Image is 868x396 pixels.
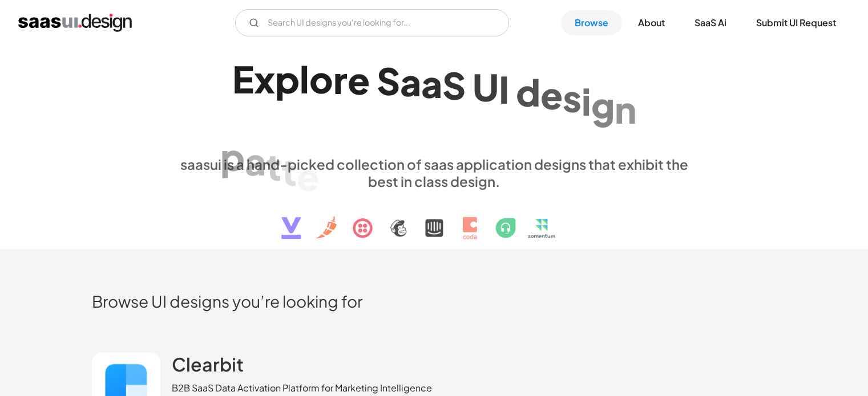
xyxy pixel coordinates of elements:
[281,149,297,193] div: t
[172,156,697,190] div: saasui is a hand-picked collection of saas application designs that exhibit the best in class des...
[245,139,266,183] div: a
[499,67,509,111] div: I
[261,190,607,249] img: text, icon, saas logo
[591,83,615,126] div: g
[92,291,777,311] h2: Browse UI designs you’re looking for
[266,144,281,188] div: t
[681,10,740,35] a: SaaS Ai
[235,9,509,36] form: Email Form
[172,353,244,375] h2: Clearbit
[232,57,254,101] div: E
[563,76,582,120] div: s
[18,14,132,32] a: home
[275,57,300,101] div: p
[421,61,442,105] div: a
[561,10,622,35] a: Browse
[297,154,319,198] div: e
[254,57,275,101] div: x
[742,10,850,35] a: Submit UI Request
[172,353,244,381] a: Clearbit
[300,57,309,101] div: l
[172,57,697,145] h1: Explore SaaS UI design patterns & interactions.
[540,72,563,116] div: e
[348,58,370,101] div: e
[309,57,333,101] div: o
[582,79,591,123] div: i
[473,65,499,109] div: U
[333,57,348,101] div: r
[172,381,432,395] div: B2B SaaS Data Activation Platform for Marketing Intelligence
[220,134,245,178] div: p
[615,87,636,130] div: n
[377,59,400,103] div: S
[442,63,466,107] div: S
[400,60,421,104] div: a
[516,70,540,113] div: d
[624,10,679,35] a: About
[235,9,509,36] input: Search UI designs you're looking for...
